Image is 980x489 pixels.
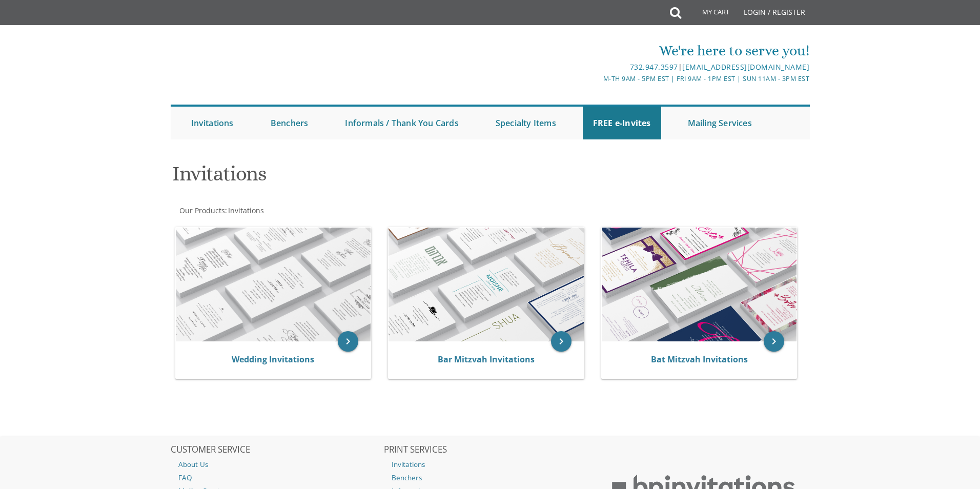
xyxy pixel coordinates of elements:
[551,331,571,352] a: keyboard_arrow_right
[171,445,383,455] h2: CUSTOMER SERVICE
[171,471,383,484] a: FAQ
[227,206,264,215] a: Invitations
[178,206,225,215] a: Our Products
[181,107,244,139] a: Invitations
[583,107,661,139] a: FREE e-Invites
[384,40,809,61] div: We're here to serve you!
[485,107,566,139] a: Specialty Items
[171,458,383,471] a: About Us
[171,206,491,216] div: :
[384,445,596,455] h2: PRINT SERVICES
[232,354,314,365] a: Wedding Invitations
[389,228,584,341] img: Bar Mitzvah Invitations
[680,1,737,27] a: My Cart
[384,471,596,484] a: Benchers
[260,107,319,139] a: Benchers
[384,73,809,84] div: M-Th 9am - 5pm EST | Fri 9am - 1pm EST | Sun 11am - 3pm EST
[630,62,678,72] a: 732.947.3597
[338,331,358,352] a: keyboard_arrow_right
[651,354,748,365] a: Bat Mitzvah Invitations
[602,228,797,341] img: Bat Mitzvah Invitations
[682,62,809,72] a: [EMAIL_ADDRESS][DOMAIN_NAME]
[678,107,762,139] a: Mailing Services
[384,458,596,471] a: Invitations
[176,228,371,341] img: Wedding Invitations
[384,61,809,73] div: |
[438,354,535,365] a: Bar Mitzvah Invitations
[764,331,784,352] a: keyboard_arrow_right
[172,162,590,193] h1: Invitations
[335,107,468,139] a: Informals / Thank You Cards
[228,206,264,215] span: Invitations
